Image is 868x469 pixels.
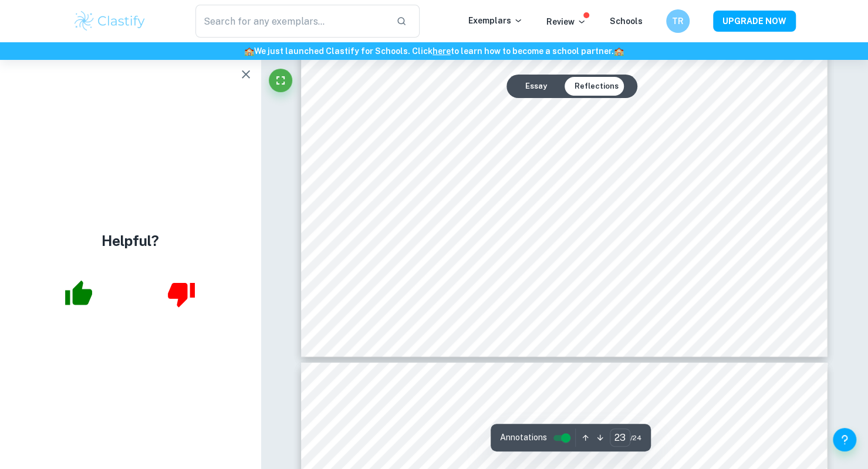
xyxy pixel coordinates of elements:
span: / 24 [630,433,641,443]
a: here [433,46,451,56]
p: Review [546,15,586,28]
h6: TR [671,15,684,28]
button: UPGRADE NOW [713,11,796,32]
h4: Helpful? [102,230,159,251]
a: Schools [610,16,643,26]
span: Annotations [500,431,547,444]
button: Help and Feedback [833,428,856,451]
button: TR [666,9,690,33]
button: Fullscreen [269,69,292,92]
img: Clastify logo [73,9,147,33]
button: Reflections [565,77,628,96]
input: Search for any exemplars... [195,5,387,38]
h6: We just launched Clastify for Schools. Click to learn how to become a school partner. [2,45,866,58]
p: Exemplars [468,14,523,27]
button: Essay [516,77,556,96]
span: 🏫 [614,46,624,56]
span: 🏫 [244,46,254,56]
